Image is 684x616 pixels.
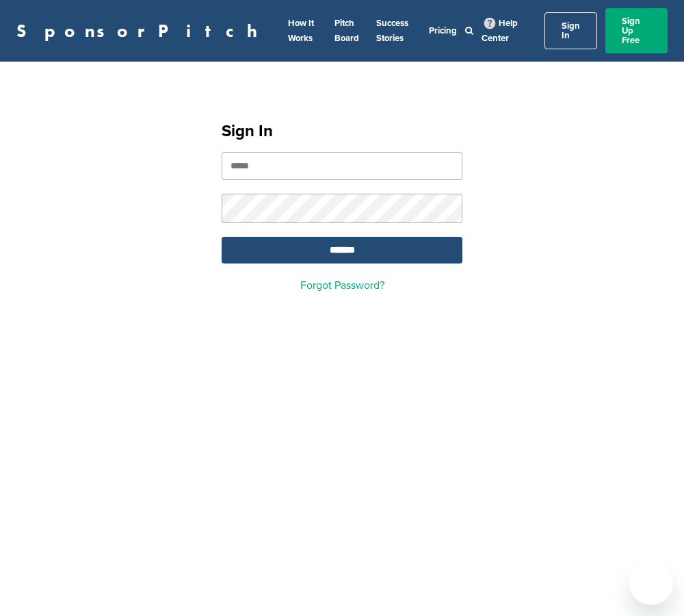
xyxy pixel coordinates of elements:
a: Success Stories [376,18,408,44]
a: Sign In [544,12,597,49]
iframe: Button to launch messaging window [629,561,673,605]
a: Pricing [429,25,457,36]
a: Forgot Password? [300,279,384,292]
a: Sign Up Free [605,8,668,53]
a: SponsorPitch [16,22,266,40]
a: Help Center [482,15,518,47]
a: Pitch Board [334,18,359,44]
h1: Sign In [222,119,462,144]
a: How It Works [288,18,314,44]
